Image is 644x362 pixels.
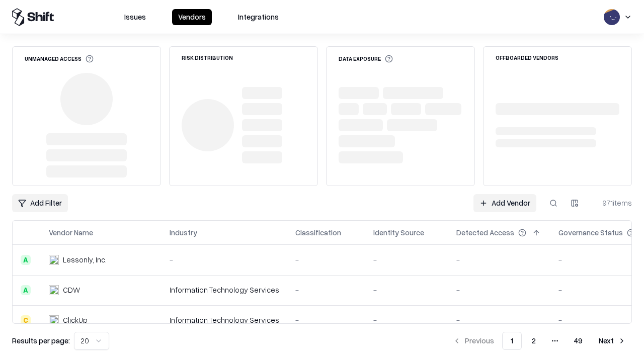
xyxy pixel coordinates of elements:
[12,194,68,212] button: Add Filter
[170,254,279,265] div: -
[456,285,542,295] div: -
[295,315,357,325] div: -
[373,315,440,325] div: -
[373,285,440,295] div: -
[21,285,31,295] div: A
[49,315,59,325] img: ClickUp
[502,332,522,350] button: 1
[12,335,70,346] p: Results per page:
[25,55,94,63] div: Unmanaged Access
[566,332,591,350] button: 49
[172,9,212,25] button: Vendors
[558,227,623,238] div: Governance Status
[182,55,233,60] div: Risk Distribution
[63,285,80,295] div: CDW
[170,315,279,325] div: Information Technology Services
[295,227,341,238] div: Classification
[21,255,31,265] div: A
[524,332,544,350] button: 2
[170,227,197,238] div: Industry
[63,315,88,325] div: ClickUp
[21,315,31,325] div: C
[49,255,59,265] img: Lessonly, Inc.
[456,315,542,325] div: -
[373,254,440,265] div: -
[63,254,107,265] div: Lessonly, Inc.
[49,227,93,238] div: Vendor Name
[373,227,424,238] div: Identity Source
[295,254,357,265] div: -
[447,332,632,350] nav: pagination
[295,285,357,295] div: -
[593,332,632,350] button: Next
[49,285,59,295] img: CDW
[232,9,285,25] button: Integrations
[592,198,632,208] div: 971 items
[496,55,558,60] div: Offboarded Vendors
[118,9,152,25] button: Issues
[456,227,514,238] div: Detected Access
[473,194,536,212] a: Add Vendor
[339,55,393,63] div: Data Exposure
[456,254,542,265] div: -
[170,285,279,295] div: Information Technology Services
